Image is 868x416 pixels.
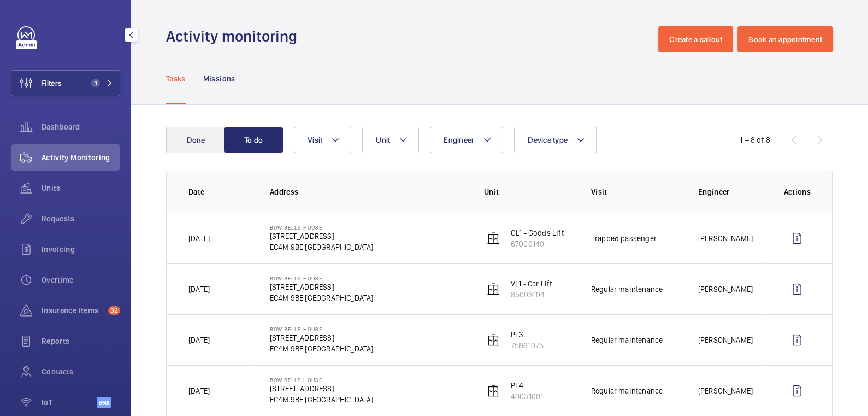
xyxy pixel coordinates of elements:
p: [STREET_ADDRESS] [270,383,374,394]
p: VL1 - Car Lift [511,278,552,289]
span: 1 [91,79,100,87]
p: PL3 [511,329,544,340]
p: GL1 - Goods Lift [511,227,564,238]
img: elevator.svg [487,232,500,245]
p: Regular maintenance [591,385,663,396]
p: PL4 [511,380,543,391]
img: elevator.svg [487,384,500,397]
img: elevator.svg [487,283,500,296]
p: EC4M 9BE [GEOGRAPHIC_DATA] [270,292,374,303]
p: [PERSON_NAME] [698,233,753,244]
span: Requests [42,213,120,224]
p: [PERSON_NAME] [698,385,753,396]
p: Address [270,186,467,197]
span: Invoicing [42,244,120,255]
div: 1 – 8 of 8 [740,134,770,145]
p: EC4M 9BE [GEOGRAPHIC_DATA] [270,242,374,253]
button: Filters1 [11,70,120,96]
p: Trapped passenger [591,233,657,244]
span: Filters [41,78,62,89]
p: [DATE] [188,233,210,244]
span: Dashboard [42,121,120,132]
button: Create a callout [658,26,733,52]
span: Unit [376,136,390,144]
p: Bow Bells House [270,377,374,383]
button: Book an appointment [737,26,833,52]
p: Visit [591,186,681,197]
p: 67000140 [511,238,564,249]
button: Visit [294,127,351,153]
p: [PERSON_NAME] [698,284,753,295]
span: Activity Monitoring [42,152,120,163]
p: [STREET_ADDRESS] [270,231,374,242]
span: 32 [108,306,120,315]
button: Device type [514,127,597,153]
h1: Activity monitoring [166,26,304,46]
p: EC4M 9BE [GEOGRAPHIC_DATA] [270,394,374,405]
span: Reports [42,336,120,347]
p: Bow Bells House [270,326,374,332]
p: [DATE] [188,335,210,345]
p: Missions [203,73,235,84]
p: 85003104 [511,289,552,300]
p: Engineer [698,186,766,197]
p: [STREET_ADDRESS] [270,282,374,292]
p: Bow Bells House [270,275,374,282]
p: Regular maintenance [591,284,663,295]
span: Beta [97,397,111,408]
p: [PERSON_NAME] [698,335,753,345]
p: Tasks [166,73,186,84]
p: Date [188,186,252,197]
img: elevator.svg [487,333,500,347]
p: EC4M 9BE [GEOGRAPHIC_DATA] [270,343,374,354]
p: [STREET_ADDRESS] [270,332,374,343]
span: Visit [308,136,322,144]
p: Unit [484,186,574,197]
p: [DATE] [188,284,210,295]
p: Actions [784,186,811,197]
span: Insurance items [42,305,104,316]
span: IoT [42,397,97,408]
span: Overtime [42,274,120,285]
p: Bow Bells House [270,224,374,231]
p: [DATE] [188,385,210,396]
button: Engineer [430,127,503,153]
span: Contacts [42,366,120,377]
span: Engineer [444,136,474,144]
span: Units [42,183,120,194]
button: Unit [362,127,419,153]
p: 40031001 [511,391,543,402]
button: To do [224,127,283,153]
p: Regular maintenance [591,335,663,345]
p: 75861075 [511,340,544,351]
button: Done [166,127,225,153]
span: Device type [528,136,568,144]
